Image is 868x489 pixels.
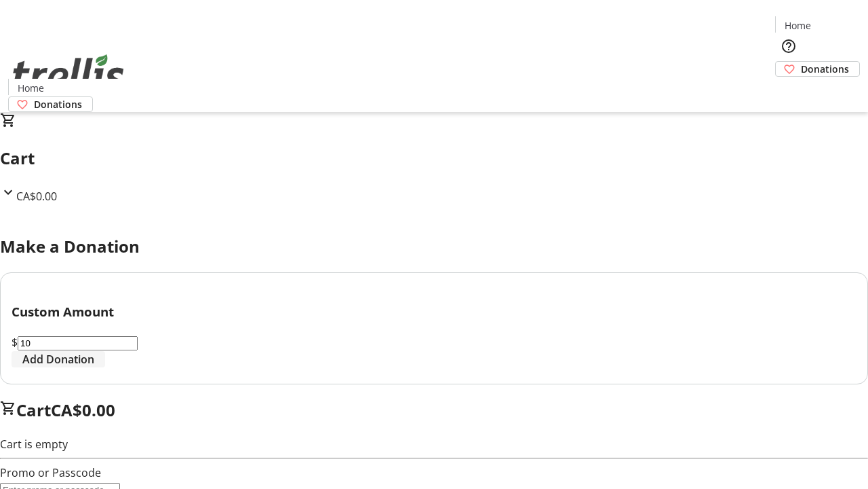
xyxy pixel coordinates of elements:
[775,61,860,77] a: Donations
[16,189,57,204] span: CA$0.00
[776,18,819,33] a: Home
[12,302,856,321] h3: Custom Amount
[9,81,52,95] a: Home
[801,62,849,76] span: Donations
[12,351,105,367] button: Add Donation
[8,39,129,107] img: Orient E2E Organization nSBodVTfVw's Logo
[51,399,115,421] span: CA$0.00
[18,81,44,95] span: Home
[775,33,802,60] button: Help
[12,335,18,350] span: $
[785,18,811,33] span: Home
[22,351,94,367] span: Add Donation
[18,336,138,350] input: Donation Amount
[34,97,82,111] span: Donations
[8,96,93,112] a: Donations
[775,77,802,104] button: Cart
